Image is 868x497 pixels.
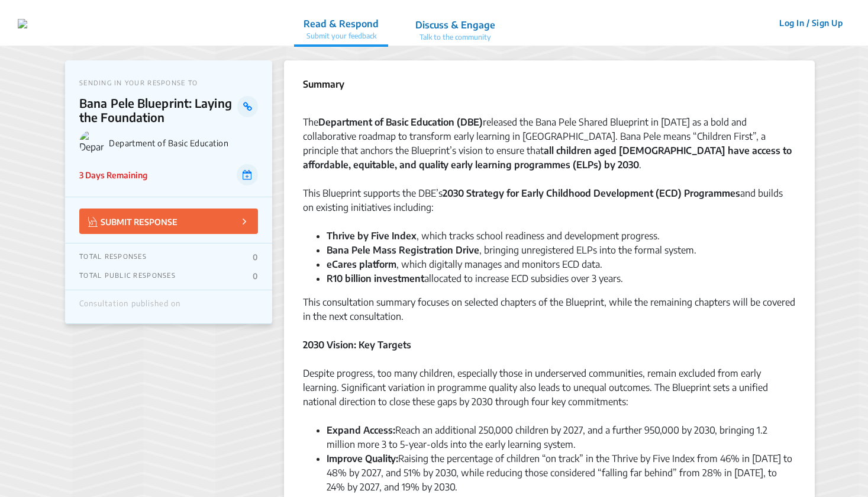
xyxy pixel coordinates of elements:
p: Submit your feedback [304,31,379,41]
button: SUBMIT RESPONSE [79,209,258,234]
p: Department of Basic Education [109,138,258,148]
div: Consultation published on [79,299,180,315]
div: This Blueprint supports the DBE’s and builds on existing initiatives including: [303,186,796,229]
strong: Expand Access: [327,424,395,436]
p: Read & Respond [304,17,379,31]
img: dd3pie1mb9brh0krhk3z0xmyy6e5 [18,19,27,28]
img: Department of Basic Education logo [79,130,104,155]
p: 0 [253,271,258,281]
p: 0 [253,252,258,262]
strong: all children aged [DEMOGRAPHIC_DATA] have access to affordable, equitable, and quality early lear... [303,145,792,171]
p: 3 Days Remaining [79,169,147,181]
li: , which digitally manages and monitors ECD data. [327,257,796,271]
div: Despite progress, too many children, especially those in underserved communities, remain excluded... [303,366,796,423]
li: Raising the percentage of children “on track” in the Thrive by Five Index from 46% in [DATE] to 4... [327,451,796,494]
p: SENDING IN YOUR RESPONSE TO [79,79,258,86]
strong: Improve Quality: [327,453,398,464]
strong: eCares platform [327,258,396,270]
li: allocated to increase ECD subsidies over 3 years. [327,271,796,286]
strong: Bana Pele Mass Registration Drive [327,244,479,256]
li: , bringing unregistered ELPs into the formal system. [327,243,796,257]
div: The released the Bana Pele Shared Blueprint in [DATE] as a bold and collaborative roadmap to tran... [303,115,796,186]
p: SUBMIT RESPONSE [88,214,178,228]
p: Bana Pele Blueprint: Laying the Foundation [79,96,237,124]
p: Summary [303,77,344,91]
p: TOTAL PUBLIC RESPONSES [79,271,176,281]
strong: Thrive by Five Index [327,230,417,242]
strong: R10 billion [327,272,372,284]
p: Discuss & Engage [415,18,495,32]
li: , which tracks school readiness and development progress. [327,229,796,243]
button: Log In / Sign Up [772,14,850,32]
strong: investment [374,272,424,284]
strong: Department of Basic Education (DBE) [318,116,483,128]
strong: 2030 Strategy for Early Childhood Development (ECD) Programmes [443,187,740,199]
li: Reach an additional 250,000 children by 2027, and a further 950,000 by 2030, bringing 1.2 million... [327,423,796,451]
p: Talk to the community [415,32,495,43]
strong: 2030 Vision: Key Targets [303,339,411,351]
img: Vector.jpg [88,217,98,227]
p: TOTAL RESPONSES [79,252,147,262]
div: This consultation summary focuses on selected chapters of the Blueprint, while the remaining chap... [303,295,796,338]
